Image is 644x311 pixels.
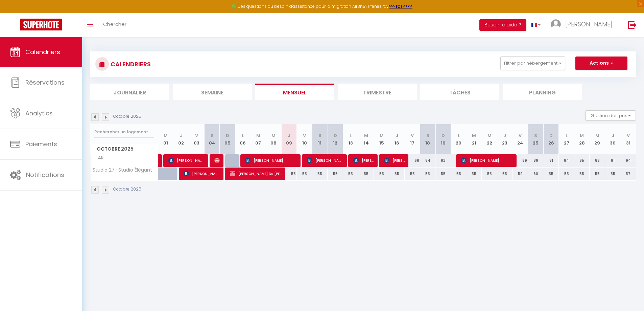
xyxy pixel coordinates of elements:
div: 84 [559,154,574,167]
li: Mensuel [255,84,334,100]
th: 30 [605,124,621,154]
abbr: V [195,132,198,139]
a: Chercher [98,13,132,37]
div: 55 [497,168,513,180]
span: [PERSON_NAME] [461,154,513,167]
abbr: J [503,132,506,139]
div: 55 [590,168,605,180]
span: Notifications [26,171,64,179]
div: 81 [605,154,621,167]
div: 59 [512,168,528,180]
th: 16 [389,124,405,154]
img: Super Booking [20,19,62,30]
th: 27 [559,124,574,154]
span: [PERSON_NAME] [353,154,374,167]
p: Octobre 2025 [113,113,141,120]
li: Planning [503,84,582,100]
div: 85 [574,154,590,167]
span: Analytics [25,109,53,117]
div: 55 [420,168,436,180]
abbr: M [580,132,584,139]
button: Filtrer par hébergement [500,57,565,70]
li: Trimestre [338,84,417,100]
abbr: M [380,132,384,139]
button: Actions [575,57,627,70]
abbr: L [350,132,352,139]
th: 23 [497,124,513,154]
abbr: M [595,132,599,139]
span: Studio 27 · Studio Élégant et Lumineux au Centre d'Obernai [92,168,159,173]
div: 55 [328,168,343,180]
th: 18 [420,124,436,154]
abbr: J [180,132,183,139]
abbr: J [612,132,614,139]
abbr: V [627,132,630,139]
th: 08 [266,124,282,154]
div: 57 [620,168,636,180]
abbr: L [566,132,568,139]
div: 81 [543,154,559,167]
span: Calendriers [25,48,60,56]
div: 55 [605,168,621,180]
th: 02 [173,124,189,154]
abbr: L [242,132,244,139]
abbr: D [442,132,445,139]
div: 55 [574,168,590,180]
div: 55 [343,168,359,180]
div: 55 [405,168,420,180]
th: 12 [328,124,343,154]
th: 11 [312,124,328,154]
abbr: L [458,132,460,139]
div: 83 [590,154,605,167]
li: Tâches [420,84,499,100]
th: 04 [204,124,220,154]
th: 01 [158,124,174,154]
span: [PERSON_NAME] [214,154,219,167]
div: 55 [543,168,559,180]
div: 55 [482,168,497,180]
th: 14 [358,124,374,154]
li: Journalier [90,84,169,100]
abbr: M [256,132,260,139]
div: 89 [512,154,528,167]
div: 55 [374,168,389,180]
span: Réservations [25,78,65,87]
abbr: M [364,132,368,139]
span: [PERSON_NAME] [168,154,205,167]
button: Besoin d'aide ? [479,19,526,31]
div: 55 [559,168,574,180]
abbr: S [534,132,537,139]
abbr: J [288,132,290,139]
th: 10 [297,124,312,154]
abbr: V [411,132,414,139]
abbr: S [211,132,214,139]
th: 25 [528,124,544,154]
strong: >>> ICI <<<< [389,3,412,9]
th: 07 [251,124,266,154]
th: 31 [620,124,636,154]
abbr: V [519,132,522,139]
th: 09 [281,124,297,154]
th: 19 [435,124,451,154]
th: 03 [189,124,205,154]
li: Semaine [173,84,252,100]
div: 55 [281,168,297,180]
abbr: S [318,132,321,139]
abbr: S [426,132,429,139]
a: [PERSON_NAME] [158,154,162,167]
div: 55 [358,168,374,180]
div: 55 [389,168,405,180]
th: 05 [220,124,235,154]
div: 55 [451,168,467,180]
abbr: D [226,132,229,139]
a: ... [PERSON_NAME] [546,13,621,37]
div: 68 [405,154,420,167]
span: Paiements [25,140,57,148]
abbr: V [303,132,306,139]
div: 84 [420,154,436,167]
abbr: M [472,132,476,139]
span: [PERSON_NAME] [307,154,343,167]
h3: CALENDRIERS [109,57,151,72]
th: 28 [574,124,590,154]
span: 4K [92,154,117,162]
